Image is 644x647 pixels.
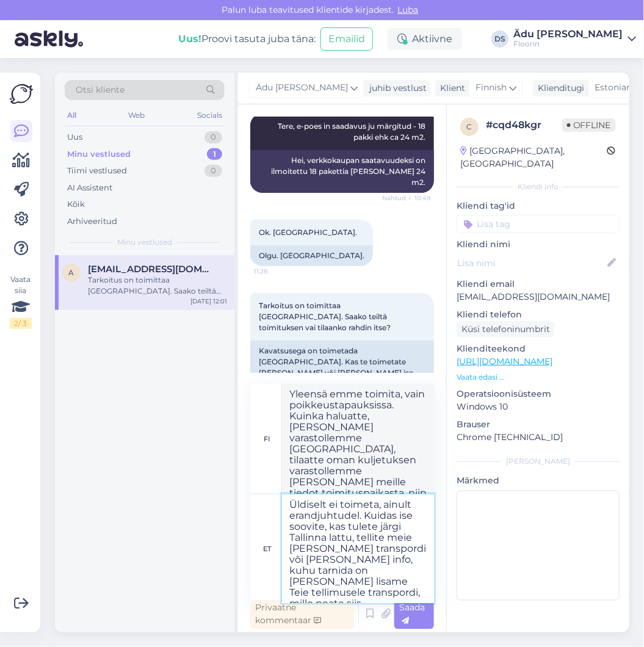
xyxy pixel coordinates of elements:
[250,341,434,394] div: Kavatsusega on toimetada [GEOGRAPHIC_DATA]. Kas te toimetate [PERSON_NAME] või [PERSON_NAME] ise ...
[178,32,316,46] div: Proovi tasuta juba täna:
[435,82,465,95] div: Klient
[207,148,222,161] div: 1
[282,384,434,494] textarea: Yleensä emme toimita, vain poikkeustapauksissa. Kuinka haluatte, [PERSON_NAME] varastollemme [GEO...
[457,321,555,338] div: Küsi telefoninumbrit
[254,267,300,276] span: 11:28
[394,4,422,15] span: Luba
[195,107,225,123] div: Socials
[88,275,227,297] div: Tarkoitus on toimittaa [GEOGRAPHIC_DATA]. Saako teiltä toimituksen vai tilaanko rahdin itse?
[282,494,434,603] textarea: Üldiselt ei toimeta, ainult erandjuhtudel. Kuidas ise soovite, kas tulete järgi Tallinna lattu, t...
[320,27,373,51] button: Emailid
[457,308,620,321] p: Kliendi telefon
[65,107,79,123] div: All
[513,29,623,39] div: Ädu [PERSON_NAME]
[457,200,620,212] p: Kliendi tag'id
[10,318,32,329] div: 2 / 3
[67,215,117,228] div: Arhiveeritud
[178,33,201,45] b: Uus!
[457,474,620,487] p: Märkmed
[457,291,620,303] p: [EMAIL_ADDRESS][DOMAIN_NAME]
[457,215,620,233] input: Lisa tag
[250,245,373,266] div: Olgu. [GEOGRAPHIC_DATA].
[67,131,82,143] div: Uus
[457,400,620,413] p: Windows 10
[250,600,355,629] div: Privaatne kommentaar
[204,131,222,143] div: 0
[491,31,508,48] div: DS
[278,121,427,142] span: Tere, e-poes in saadavus ju märgitud - 18 pakki ehk ca 24 m2.
[126,107,148,123] div: Web
[457,456,620,467] div: [PERSON_NAME]
[513,39,623,49] div: Floorin
[256,81,348,95] span: Ädu [PERSON_NAME]
[10,82,33,106] img: Askly Logo
[250,150,434,193] div: Hei, verkkokaupan saatavuudeksi on ilmoitettu 18 pakettia [PERSON_NAME] 24 m2.
[67,198,85,211] div: Kõik
[457,278,620,291] p: Kliendi email
[562,118,616,132] span: Offline
[67,148,131,161] div: Minu vestlused
[10,274,32,329] div: Vaata siia
[263,538,271,559] div: et
[117,237,172,248] span: Minu vestlused
[467,122,472,131] span: c
[457,388,620,400] p: Operatsioonisüsteem
[457,418,620,431] p: Brauser
[457,181,620,192] div: Kliendi info
[204,165,222,177] div: 0
[457,356,552,367] a: [URL][DOMAIN_NAME]
[69,268,74,277] span: a
[264,428,270,449] div: fi
[457,372,620,383] p: Vaata edasi ...
[67,182,112,194] div: AI Assistent
[388,28,462,50] div: Aktiivne
[513,29,637,49] a: Ädu [PERSON_NAME]Floorin
[457,431,620,444] p: Chrome [TECHNICAL_ID]
[76,84,125,96] span: Otsi kliente
[460,145,607,170] div: [GEOGRAPHIC_DATA], [GEOGRAPHIC_DATA]
[476,81,507,95] span: Finnish
[533,82,585,95] div: Klienditugi
[382,193,430,203] span: Nähtud ✓ 10:49
[259,228,357,237] span: Ok. [GEOGRAPHIC_DATA].
[486,118,562,132] div: # cqd48kgr
[259,301,391,332] span: Tarkoitus on toimittaa [GEOGRAPHIC_DATA]. Saako teiltä toimituksen vai tilaanko rahdin itse?
[595,81,632,95] span: Estonian
[457,256,606,270] input: Lisa nimi
[457,342,620,355] p: Klienditeekond
[88,264,215,275] span: ari.kokko2@gmail.com
[364,82,427,95] div: juhib vestlust
[457,238,620,251] p: Kliendi nimi
[190,297,227,306] div: [DATE] 12:01
[67,165,127,177] div: Tiimi vestlused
